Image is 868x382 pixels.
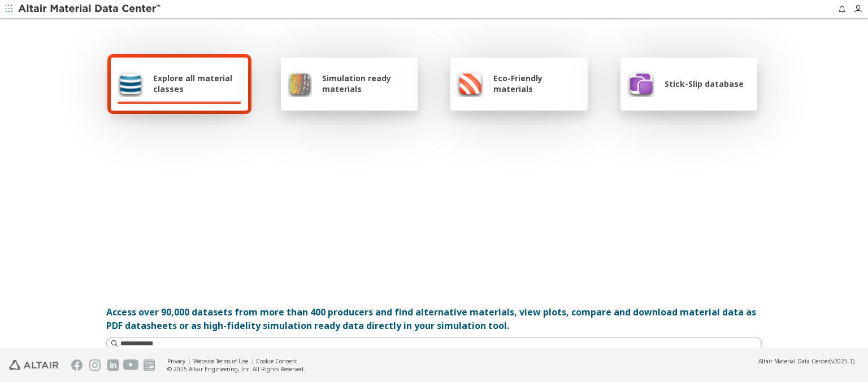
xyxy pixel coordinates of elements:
[288,70,312,97] img: Simulation ready materials
[758,357,854,365] div: (v2025.1)
[193,357,248,365] a: Website Terms of Use
[322,73,411,94] span: Simulation ready materials
[457,70,483,97] img: Eco-Friendly materials
[167,357,185,365] a: Privacy
[256,357,297,365] a: Cookie Consent
[118,70,143,97] img: Explore all material classes
[665,78,744,89] span: Stick-Slip database
[627,70,654,97] img: Stick-Slip database
[167,365,305,373] div: © 2025 Altair Engineering, Inc. All Rights Reserved.
[18,3,162,15] img: Altair Material Data Center
[758,357,830,365] span: Altair Material Data Center
[153,73,241,94] span: Explore all material classes
[9,360,59,370] img: Altair Engineering
[493,73,580,94] span: Eco-Friendly materials
[106,305,762,332] div: Access over 90,000 datasets from more than 400 producers and find alternative materials, view plo...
